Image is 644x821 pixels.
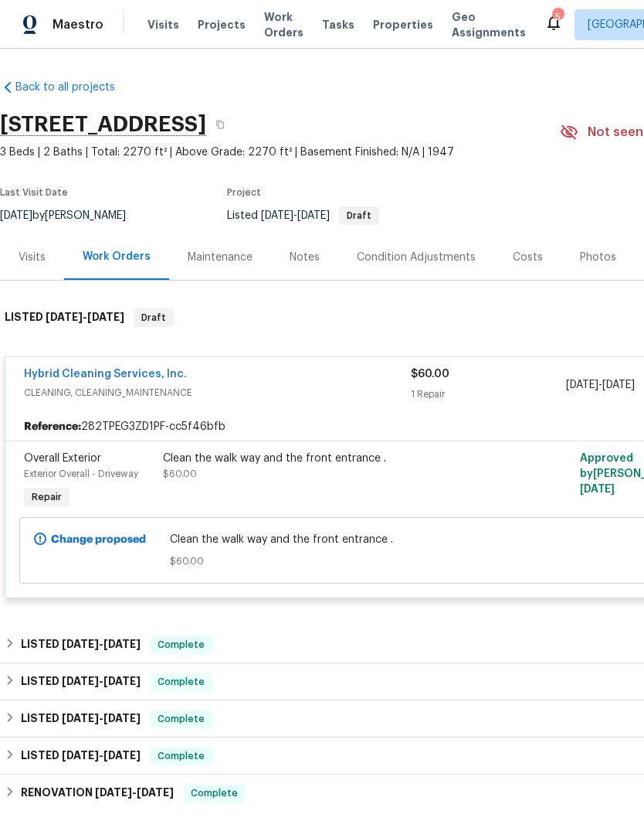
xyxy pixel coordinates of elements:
[602,380,635,390] span: [DATE]
[95,787,174,798] span: -
[185,785,244,801] span: Complete
[103,750,141,761] span: [DATE]
[24,369,187,380] a: Hybrid Cleaning Services, Inc.
[62,639,141,649] span: -
[46,312,124,322] span: -
[46,312,83,322] span: [DATE]
[411,387,565,402] div: 1 Repair
[341,211,378,220] span: Draft
[83,249,151,264] div: Work Orders
[227,210,379,221] span: Listed
[261,210,330,221] span: -
[198,17,246,32] span: Projects
[147,17,179,32] span: Visits
[21,784,174,802] h6: RENOVATION
[53,17,103,32] span: Maestro
[87,312,124,322] span: [DATE]
[5,308,124,327] h6: LISTED
[452,9,526,40] span: Geo Assignments
[552,9,563,25] div: 5
[135,310,172,325] span: Draft
[163,451,501,466] div: Clean the walk way and the front entrance .
[151,748,211,764] span: Complete
[188,250,253,265] div: Maintenance
[24,453,101,464] span: Overall Exterior
[51,534,146,545] b: Change proposed
[411,369,449,380] span: $60.00
[151,637,211,652] span: Complete
[206,111,234,138] button: Copy Address
[62,713,141,724] span: -
[21,635,141,654] h6: LISTED
[25,489,68,505] span: Repair
[62,639,99,649] span: [DATE]
[24,385,411,400] span: CLEANING, CLEANING_MAINTENANCE
[21,747,141,765] h6: LISTED
[261,210,293,221] span: [DATE]
[322,19,354,30] span: Tasks
[62,713,99,724] span: [DATE]
[290,250,320,265] div: Notes
[19,250,46,265] div: Visits
[513,250,543,265] div: Costs
[62,676,141,686] span: -
[24,469,138,479] span: Exterior Overall - Driveway
[62,676,99,686] span: [DATE]
[264,9,303,40] span: Work Orders
[62,750,141,761] span: -
[95,787,132,798] span: [DATE]
[580,250,616,265] div: Photos
[103,639,141,649] span: [DATE]
[24,419,81,434] b: Reference:
[566,380,598,390] span: [DATE]
[151,711,211,727] span: Complete
[103,713,141,724] span: [DATE]
[357,250,476,265] div: Condition Adjustments
[137,787,174,798] span: [DATE]
[62,750,99,761] span: [DATE]
[580,484,615,495] span: [DATE]
[566,377,635,393] span: -
[103,676,141,686] span: [DATE]
[373,17,433,32] span: Properties
[21,673,141,691] h6: LISTED
[21,710,141,728] h6: LISTED
[227,188,261,197] span: Project
[163,469,197,479] span: $60.00
[151,674,211,690] span: Complete
[297,210,330,221] span: [DATE]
